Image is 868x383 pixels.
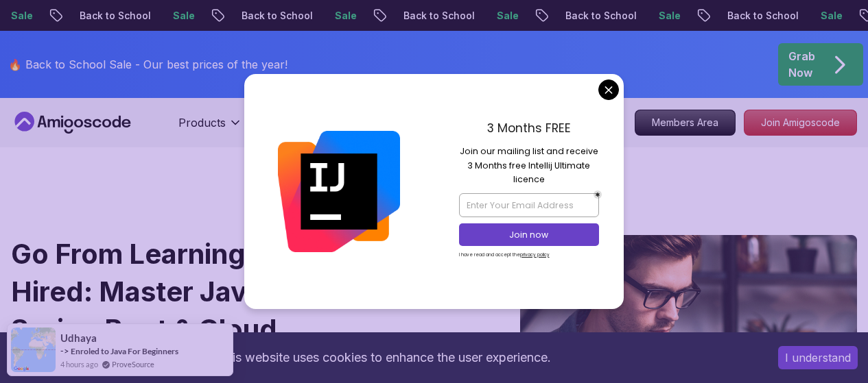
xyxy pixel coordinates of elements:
p: Sale [800,9,844,23]
p: Sale [638,9,682,23]
p: Back to School [59,9,152,23]
span: Udhaya [60,332,97,344]
p: Sale [152,9,196,23]
p: Back to School [707,9,800,23]
a: Join Amigoscode [744,110,857,136]
a: Enroled to Java For Beginners [71,346,178,356]
span: -> [60,345,69,356]
p: Back to School [383,9,476,23]
p: Sale [476,9,520,23]
p: Back to School [221,9,314,23]
div: This website uses cookies to enhance the user experience. [10,343,758,373]
button: Accept cookies [778,346,858,369]
p: 🔥 Back to School Sale - Our best prices of the year! [8,56,288,73]
p: Sale [314,9,358,23]
a: ProveSource [112,358,154,370]
p: Back to School [545,9,638,23]
p: Members Area [635,110,735,135]
p: Products [178,114,226,131]
span: 4 hours ago [60,358,98,370]
p: Grab Now [788,48,815,81]
img: provesource social proof notification image [11,328,56,372]
button: Products [178,114,242,142]
a: Members Area [635,110,736,136]
p: Join Amigoscode [744,110,856,135]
